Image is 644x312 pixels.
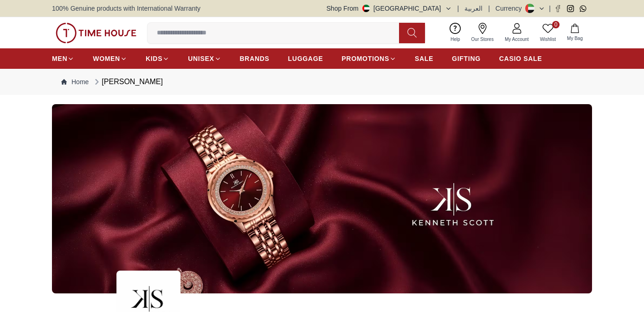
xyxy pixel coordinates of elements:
[52,54,67,63] span: MEN
[240,54,270,63] span: BRANDS
[240,50,270,67] a: BRANDS
[445,21,466,45] a: Help
[447,36,464,43] span: Help
[52,50,74,67] a: MEN
[341,50,396,67] a: PROMOTIONS
[56,23,136,43] img: ...
[549,4,551,13] span: |
[501,36,533,43] span: My Account
[452,50,481,67] a: GIFTING
[362,5,370,12] img: United Arab Emirates
[288,50,323,67] a: LUGGAGE
[188,54,214,63] span: UNISEX
[93,54,120,63] span: WOMEN
[552,21,560,28] span: 0
[188,50,221,67] a: UNISEX
[536,36,560,43] span: Wishlist
[288,54,323,63] span: LUGGAGE
[464,4,483,13] button: العربية
[580,5,586,12] a: Whatsapp
[466,21,499,45] a: Our Stores
[468,36,497,43] span: Our Stores
[93,50,127,67] a: WOMEN
[52,104,592,293] img: ...
[415,54,433,63] span: SALE
[496,4,526,13] div: Currency
[554,5,561,12] a: Facebook
[52,69,592,95] nav: Breadcrumb
[146,54,162,63] span: KIDS
[146,50,169,67] a: KIDS
[457,4,459,13] span: |
[535,21,561,45] a: 0Wishlist
[561,22,588,44] button: My Bag
[415,50,433,67] a: SALE
[52,4,200,13] span: 100% Genuine products with International Warranty
[327,4,452,13] button: Shop From[GEOGRAPHIC_DATA]
[499,50,542,67] a: CASIO SALE
[452,54,481,63] span: GIFTING
[499,54,542,63] span: CASIO SALE
[488,4,490,13] span: |
[341,54,389,63] span: PROMOTIONS
[61,77,89,86] a: Home
[92,76,163,87] div: [PERSON_NAME]
[567,5,574,12] a: Instagram
[563,35,586,42] span: My Bag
